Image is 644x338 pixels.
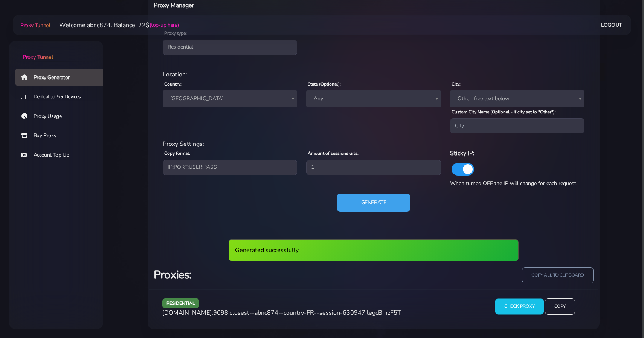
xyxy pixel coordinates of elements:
a: Dedicated 5G Devices [15,88,109,106]
a: Buy Proxy [15,127,109,144]
span: France [163,90,297,107]
span: Other, free text below [455,93,580,104]
span: Proxy Tunnel [23,54,53,61]
div: Proxy Settings: [158,139,589,148]
a: Proxy Tunnel [9,41,103,61]
span: France [167,93,293,104]
li: Welcome abnc874. Balance: 22$ [50,21,179,30]
a: Proxy Generator [15,69,109,86]
label: City: [452,81,461,87]
span: Any [311,93,436,104]
h3: Proxies: [154,267,369,283]
div: Location: [158,70,589,79]
iframe: Webchat Widget [607,301,635,329]
span: When turned OFF the IP will change for each request. [450,180,577,187]
a: (top-up here) [150,21,179,29]
h6: Sticky IP: [450,148,584,158]
span: Any [306,90,441,107]
label: Copy format: [164,150,190,157]
label: Country: [164,81,182,87]
input: City [450,118,584,133]
input: Copy [545,298,575,315]
label: State (Optional): [308,81,341,87]
span: Proxy Tunnel [20,22,50,29]
label: Amount of sessions urls: [308,150,359,157]
h6: Proxy Manager [154,0,406,10]
input: Check Proxy [495,299,544,315]
a: Logout [601,18,622,32]
span: [DOMAIN_NAME]:9098:closest--abnc874--country-FR--session-630947:legcBmzF5T [162,309,401,317]
a: Account Top Up [15,147,109,164]
a: Proxy Tunnel [19,19,50,31]
button: Generate [337,194,411,212]
a: Proxy Usage [15,108,109,125]
label: Custom City Name (Optional - If city set to "Other"): [452,109,556,115]
input: copy all to clipboard [522,267,594,283]
span: residential [162,298,199,308]
div: Generated successfully. [229,239,519,261]
span: Other, free text below [450,90,584,107]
